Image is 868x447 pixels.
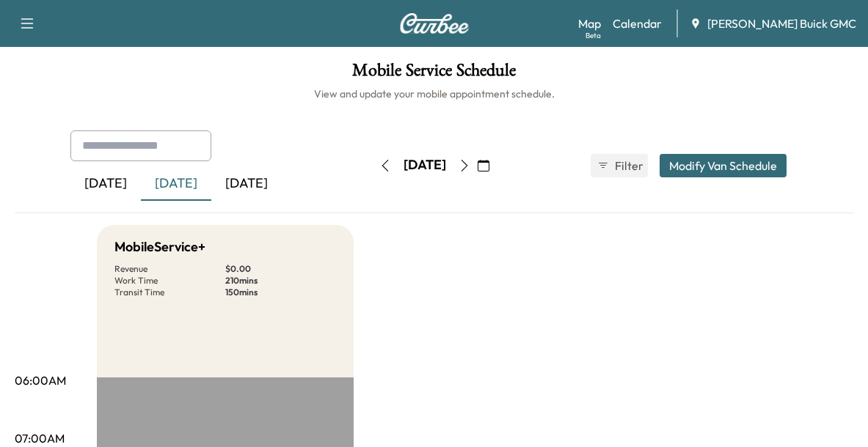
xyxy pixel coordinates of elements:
[114,287,225,298] p: Transit Time
[141,167,211,201] div: [DATE]
[114,275,225,287] p: Work Time
[225,263,336,275] p: $ 0.00
[15,372,66,389] p: 06:00AM
[211,167,282,201] div: [DATE]
[578,15,601,32] a: MapBeta
[615,157,641,174] span: Filter
[225,287,336,298] p: 150 mins
[591,154,648,177] button: Filter
[660,154,787,177] button: Modify Van Schedule
[114,263,225,275] p: Revenue
[114,237,205,257] h5: MobileService+
[586,30,601,41] div: Beta
[70,167,141,201] div: [DATE]
[15,429,65,447] p: 07:00AM
[399,13,470,34] img: Curbee Logo
[404,156,446,174] div: [DATE]
[15,86,853,101] h6: View and update your mobile appointment schedule.
[15,62,853,86] h1: Mobile Service Schedule
[707,15,856,32] span: [PERSON_NAME] Buick GMC
[225,275,336,287] p: 210 mins
[613,15,662,32] a: Calendar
